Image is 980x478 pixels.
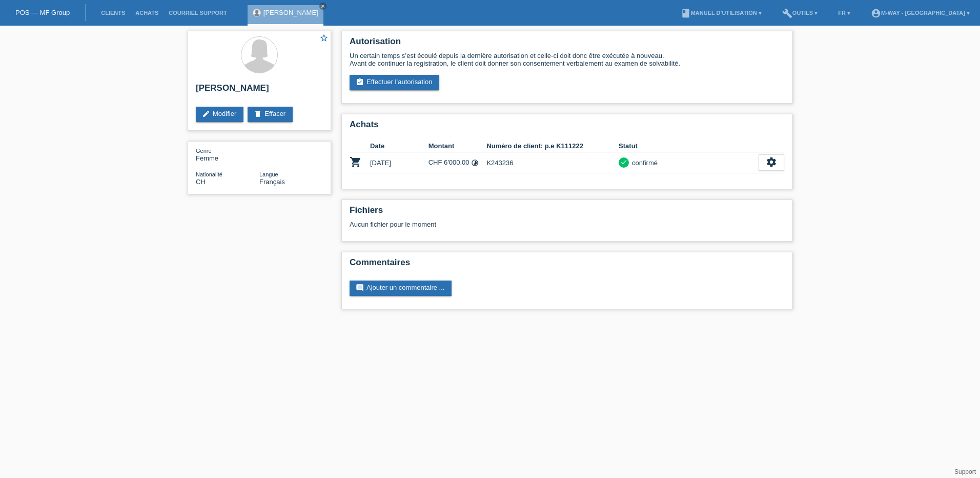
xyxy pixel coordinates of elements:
[202,110,210,118] i: edit
[370,140,428,152] th: Date
[130,10,164,16] a: Achats
[350,120,784,135] h2: Achats
[248,107,293,122] a: deleteEffacer
[954,468,976,475] a: Support
[777,10,823,16] a: buildOutils ▾
[486,140,619,152] th: Numéro de client: p.e K111222
[263,9,318,16] a: [PERSON_NAME]
[196,107,243,122] a: editModifier
[350,52,784,67] div: Un certain temps s’est écoulé depuis la dernière autorisation et celle-ci doit donc être exécutée...
[866,10,975,16] a: account_circlem-way - [GEOGRAPHIC_DATA] ▾
[620,158,627,166] i: check
[196,178,206,186] span: Suisse
[319,33,329,43] i: star_border
[319,33,329,44] a: star_border
[196,148,212,154] span: Genre
[259,171,278,177] span: Langue
[428,152,487,173] td: CHF 6'000.00
[196,171,222,177] span: Nationalité
[629,157,658,168] div: confirmé
[681,8,691,18] i: book
[96,10,130,16] a: Clients
[356,284,364,292] i: comment
[164,10,232,16] a: Courriel Support
[766,156,777,168] i: settings
[15,9,70,16] a: POS — MF Group
[833,10,855,16] a: FR ▾
[196,83,323,98] h2: [PERSON_NAME]
[676,10,767,16] a: bookManuel d’utilisation ▾
[871,8,881,18] i: account_circle
[350,75,439,90] a: assignment_turned_inEffectuer l’autorisation
[370,152,428,173] td: [DATE]
[471,159,479,167] i: Taux fixes (24 versements)
[350,221,663,228] div: Aucun fichier pour le moment
[196,147,259,162] div: Femme
[428,140,487,152] th: Montant
[320,4,325,9] i: close
[486,152,619,173] td: K243236
[619,140,759,152] th: Statut
[319,3,326,10] a: close
[356,78,364,86] i: assignment_turned_in
[350,257,784,273] h2: Commentaires
[350,36,784,52] h2: Autorisation
[254,110,262,118] i: delete
[350,156,362,168] i: POSP00026832
[350,281,452,296] a: commentAjouter un commentaire ...
[782,8,792,18] i: build
[350,205,784,221] h2: Fichiers
[259,178,285,186] span: Français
